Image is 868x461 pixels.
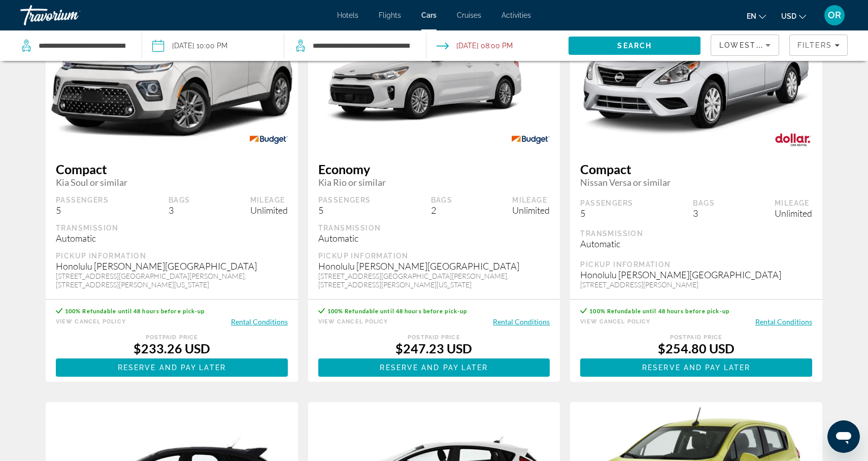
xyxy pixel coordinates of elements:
span: Reserve and pay later [642,364,750,372]
div: 5 [580,208,633,219]
div: Honolulu [PERSON_NAME][GEOGRAPHIC_DATA] [56,260,288,272]
div: $233.26 USD [56,341,288,356]
button: Rental Conditions [493,317,550,326]
span: USD [781,12,796,20]
span: 100% Refundable until 48 hours before pick-up [65,308,205,314]
div: Pickup Information [56,251,288,260]
div: Honolulu [PERSON_NAME][GEOGRAPHIC_DATA] [318,260,550,272]
button: Change language [747,9,766,23]
button: Rental Conditions [755,317,812,326]
div: Postpaid Price [56,334,288,341]
button: Search [569,37,700,55]
img: BUDGET [240,128,298,151]
div: Automatic [318,233,550,244]
div: [STREET_ADDRESS][GEOGRAPHIC_DATA][PERSON_NAME], [STREET_ADDRESS][PERSON_NAME][US_STATE] [318,272,550,289]
input: Search pickup location [38,38,126,53]
span: Kia Rio or similar [318,177,550,188]
button: Reserve and pay later [56,358,288,377]
span: Reserve and pay later [380,364,488,372]
div: Postpaid Price [318,334,550,341]
button: Change currency [781,9,806,23]
iframe: Button to launch messaging window [827,420,860,453]
img: BUDGET [502,128,560,151]
div: [STREET_ADDRESS][PERSON_NAME] [580,280,812,289]
span: Reserve and pay later [118,364,226,372]
div: Transmission [56,223,288,233]
button: Rental Conditions [231,317,288,326]
div: Bags [169,195,190,205]
div: Unlimited [775,208,812,219]
button: Filters [789,35,848,56]
a: Activities [502,11,531,19]
div: Postpaid Price [580,334,812,341]
a: Hotels [337,11,358,19]
div: 3 [169,205,190,216]
span: Lowest Price [719,41,784,49]
span: Economy [318,161,550,177]
button: View Cancel Policy [56,317,126,326]
span: Search [617,42,652,50]
div: [STREET_ADDRESS][GEOGRAPHIC_DATA][PERSON_NAME], [STREET_ADDRESS][PERSON_NAME][US_STATE] [56,272,288,289]
a: Travorium [20,2,122,28]
span: 100% Refundable until 48 hours before pick-up [589,308,729,314]
a: Cruises [457,11,481,19]
div: Mileage [250,195,288,205]
div: Bags [693,199,715,208]
div: 5 [56,205,109,216]
div: 3 [693,208,715,219]
div: Bags [431,195,453,205]
button: Reserve and pay later [318,358,550,377]
span: 100% Refundable until 48 hours before pick-up [327,308,468,314]
div: Pickup Information [580,260,812,269]
span: Kia Soul or similar [56,177,288,188]
div: Mileage [775,199,812,208]
div: Mileage [512,195,550,205]
span: en [747,12,756,20]
div: Automatic [56,233,288,244]
div: Honolulu [PERSON_NAME][GEOGRAPHIC_DATA] [580,269,812,280]
div: Unlimited [512,205,550,216]
div: 5 [318,205,371,216]
button: User Menu [821,5,848,26]
span: Compact [580,161,812,177]
div: 2 [431,205,453,216]
div: Passengers [580,199,633,208]
button: Reserve and pay later [580,358,812,377]
button: View Cancel Policy [318,317,388,326]
span: OR [828,10,841,20]
div: Transmission [580,229,812,238]
div: Transmission [318,223,550,233]
div: Automatic [580,238,812,249]
button: Open drop-off date and time picker [437,30,513,61]
div: Unlimited [250,205,288,216]
span: Nissan Versa or similar [580,177,812,188]
span: Compact [56,161,288,177]
a: Cars [421,11,437,19]
img: DOLLAR [764,128,822,151]
mat-select: Sort by [719,39,771,51]
button: View Cancel Policy [580,317,650,326]
div: Pickup Information [318,251,550,260]
div: Passengers [318,195,371,205]
input: Search dropoff location [312,38,411,53]
button: Pickup date: Nov 12, 2025 10:00 PM [152,30,227,61]
div: Passengers [56,195,109,205]
div: $247.23 USD [318,341,550,356]
div: $254.80 USD [580,341,812,356]
span: Filters [797,41,832,49]
a: Flights [379,11,401,19]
